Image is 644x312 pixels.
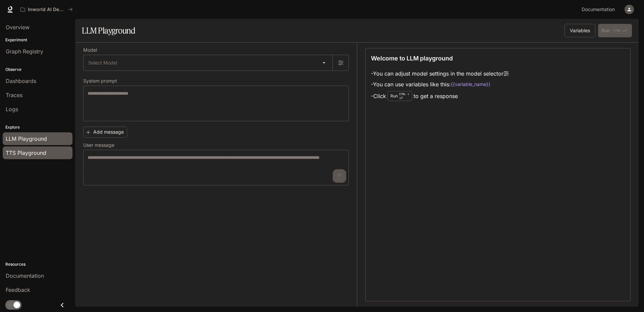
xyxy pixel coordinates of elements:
button: All workspaces [17,3,76,16]
li: - You can adjust model settings in the model selector [371,68,509,79]
p: User message [83,143,114,147]
p: CTRL + [399,92,409,96]
span: Documentation [582,5,615,14]
code: {{variable_name}} [451,81,490,88]
li: - You can use variables like this: [371,79,509,90]
div: Select Model [84,55,332,71]
p: ⏎ [399,92,409,100]
button: Add message [83,127,127,138]
p: Inworld AI Demos [28,7,65,12]
div: Run [387,91,412,101]
button: Variables [565,24,595,37]
li: - Click to get a response [371,90,509,102]
p: Welcome to LLM playground [371,54,453,63]
h1: LLM Playground [82,24,135,37]
span: Select Model [88,59,117,66]
p: System prompt [83,79,117,83]
p: Model [83,48,97,52]
a: Documentation [579,3,620,16]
